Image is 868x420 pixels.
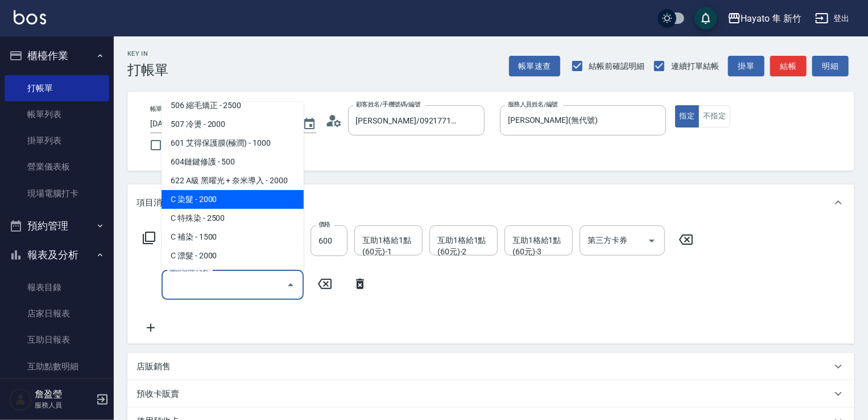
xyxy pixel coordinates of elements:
button: Hayato 隼 新竹 [723,7,806,30]
label: 服務人員姓名/編號 [508,100,558,109]
a: 現場電腦打卡 [5,180,109,207]
img: Logo [14,10,46,24]
span: 506 縮毛矯正 - 2500 [162,96,304,115]
button: 明細 [812,56,849,77]
span: 604鏈鍵修護 - 500 [162,153,304,171]
h2: Key In [127,50,168,57]
label: 顧客姓名/手機號碼/編號 [356,100,421,109]
h3: 打帳單 [127,62,168,78]
button: Open [643,232,661,250]
div: 項目消費 [127,184,854,221]
button: save [695,7,717,30]
button: 帳單速查 [509,56,560,77]
a: 掛單列表 [5,127,109,154]
button: Close [282,276,300,294]
button: 櫃檯作業 [5,41,109,71]
p: 項目消費 [137,197,171,209]
div: 店販銷售 [127,353,854,380]
button: 不指定 [698,105,730,127]
span: 622 A級 黑曜光 + 奈米導入 - 2000 [162,171,304,190]
span: C 補染 - 1500 [162,228,304,246]
p: 服務人員 [35,400,93,410]
p: 預收卡販賣 [137,388,179,400]
a: 報表目錄 [5,274,109,300]
div: Hayato 隼 新竹 [741,11,801,26]
span: 連續打單結帳 [671,60,719,72]
button: 報表及分析 [5,240,109,270]
button: 指定 [675,105,700,127]
a: 打帳單 [5,75,109,101]
button: 預約管理 [5,211,109,241]
button: 登出 [811,8,854,29]
a: 店家日報表 [5,300,109,327]
a: 帳單列表 [5,101,109,127]
a: 互助日報表 [5,327,109,353]
label: 價格 [319,220,330,229]
a: 營業儀表板 [5,154,109,180]
label: 帳單日期 [150,105,174,113]
span: 507 冷燙 - 2000 [162,115,304,134]
button: Choose date, selected date is 2025-10-10 [296,110,323,138]
span: 結帳前確認明細 [589,60,645,72]
span: C 漂髮 - 2000 [162,246,304,265]
input: YYYY/MM/DD hh:mm [150,114,291,133]
p: 店販銷售 [137,361,171,373]
span: C 特殊染 - 2500 [162,209,304,228]
span: 601 艾得保護膜(極潤) - 1000 [162,134,304,153]
div: 預收卡販賣 [127,380,854,407]
button: 掛單 [728,56,764,77]
button: 結帳 [770,56,807,77]
a: 互助點數明細 [5,353,109,380]
h5: 詹盈瑩 [35,389,93,400]
img: Person [9,388,32,411]
span: C 染髮 - 2000 [162,190,304,209]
